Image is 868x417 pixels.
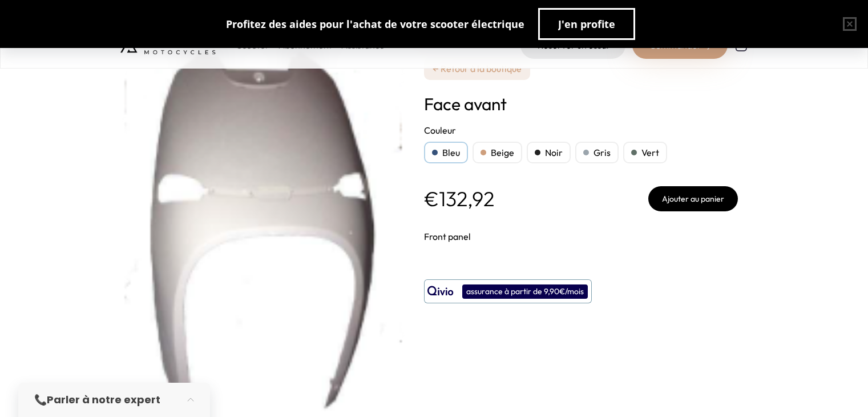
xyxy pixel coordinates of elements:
[623,142,667,163] div: Vert
[424,187,494,210] p: €132,92
[424,142,468,163] div: Bleu
[424,279,592,303] button: assurance à partir de 9,90€/mois
[427,284,454,298] img: logo qivio
[424,230,738,257] div: Front panel
[527,142,571,163] div: Noir
[424,94,738,114] h1: Face avant
[473,142,522,163] div: Beige
[648,186,738,211] button: Ajouter au panier
[575,142,619,163] div: Gris
[424,123,738,137] h2: Couleur
[462,284,588,299] div: assurance à partir de 9,90€/mois
[120,29,406,414] img: Face avant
